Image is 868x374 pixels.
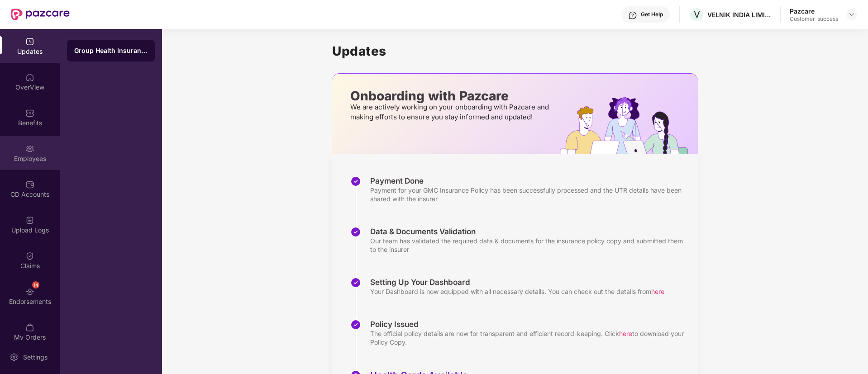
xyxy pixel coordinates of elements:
[370,186,689,203] div: Payment for your GMC Insurance Policy has been successfully processed and the UTR details have be...
[25,37,34,46] img: svg+xml;base64,PHN2ZyBpZD0iVXBkYXRlZCIgeG1sbnM9Imh0dHA6Ly93d3cudzMub3JnLzIwMDAvc3ZnIiB3aWR0aD0iMj...
[707,10,771,19] div: VELNIK INDIA LIMITED
[370,287,664,296] div: Your Dashboard is now equipped with all necessary details. You can check out the details from
[370,176,689,186] div: Payment Done
[619,330,632,337] span: here
[25,251,34,260] img: svg+xml;base64,PHN2ZyBpZD0iQ2xhaW0iIHhtbG5zPSJodHRwOi8vd3d3LnczLm9yZy8yMDAwL3N2ZyIgd2lkdGg9IjIwIi...
[560,97,698,154] img: hrOnboarding
[25,144,34,153] img: svg+xml;base64,PHN2ZyBpZD0iRW1wbG95ZWVzIiB4bWxucz0iaHR0cDovL3d3dy53My5vcmcvMjAwMC9zdmciIHdpZHRoPS...
[10,353,19,362] img: svg+xml;base64,PHN2ZyBpZD0iU2V0dGluZy0yMHgyMCIgeG1sbnM9Imh0dHA6Ly93d3cudzMub3JnLzIwMDAvc3ZnIiB3aW...
[25,109,34,118] img: svg+xml;base64,PHN2ZyBpZD0iQmVuZWZpdHMiIHhtbG5zPSJodHRwOi8vd3d3LnczLm9yZy8yMDAwL3N2ZyIgd2lkdGg9Ij...
[332,43,698,59] h1: Updates
[651,288,664,295] span: here
[370,277,664,287] div: Setting Up Your Dashboard
[370,227,689,237] div: Data & Documents Validation
[25,323,34,332] img: svg+xml;base64,PHN2ZyBpZD0iTXlfT3JkZXJzIiBkYXRhLW5hbWU9Ik15IE9yZGVycyIgeG1sbnM9Imh0dHA6Ly93d3cudz...
[790,7,838,15] div: Pazcare
[11,9,70,20] img: New Pazcare Logo
[641,11,663,18] div: Get Help
[370,237,689,254] div: Our team has validated the required data & documents for the insurance policy copy and submitted ...
[25,287,34,296] img: svg+xml;base64,PHN2ZyBpZD0iRW5kb3JzZW1lbnRzIiB4bWxucz0iaHR0cDovL3d3dy53My5vcmcvMjAwMC9zdmciIHdpZH...
[848,11,855,18] img: svg+xml;base64,PHN2ZyBpZD0iRHJvcGRvd24tMzJ4MzIiIHhtbG5zPSJodHRwOi8vd3d3LnczLm9yZy8yMDAwL3N2ZyIgd2...
[694,9,700,20] span: V
[20,353,50,362] div: Settings
[25,216,34,225] img: svg+xml;base64,PHN2ZyBpZD0iVXBsb2FkX0xvZ3MiIGRhdGEtbmFtZT0iVXBsb2FkIExvZ3MiIHhtbG5zPSJodHRwOi8vd3...
[25,73,34,82] img: svg+xml;base64,PHN2ZyBpZD0iSG9tZSIgeG1sbnM9Imh0dHA6Ly93d3cudzMub3JnLzIwMDAvc3ZnIiB3aWR0aD0iMjAiIG...
[350,277,361,288] img: svg+xml;base64,PHN2ZyBpZD0iU3RlcC1Eb25lLTMyeDMyIiB4bWxucz0iaHR0cDovL3d3dy53My5vcmcvMjAwMC9zdmciIH...
[32,281,39,289] div: 14
[350,102,552,122] p: We are actively working on your onboarding with Pazcare and making efforts to ensure you stay inf...
[74,46,148,55] div: Group Health Insurance
[350,319,361,330] img: svg+xml;base64,PHN2ZyBpZD0iU3RlcC1Eb25lLTMyeDMyIiB4bWxucz0iaHR0cDovL3d3dy53My5vcmcvMjAwMC9zdmciIH...
[628,11,637,20] img: svg+xml;base64,PHN2ZyBpZD0iSGVscC0zMngzMiIgeG1sbnM9Imh0dHA6Ly93d3cudzMub3JnLzIwMDAvc3ZnIiB3aWR0aD...
[350,227,361,237] img: svg+xml;base64,PHN2ZyBpZD0iU3RlcC1Eb25lLTMyeDMyIiB4bWxucz0iaHR0cDovL3d3dy53My5vcmcvMjAwMC9zdmciIH...
[370,329,689,346] div: The official policy details are now for transparent and efficient record-keeping. Click to downlo...
[350,176,361,187] img: svg+xml;base64,PHN2ZyBpZD0iU3RlcC1Eb25lLTMyeDMyIiB4bWxucz0iaHR0cDovL3d3dy53My5vcmcvMjAwMC9zdmciIH...
[25,180,34,189] img: svg+xml;base64,PHN2ZyBpZD0iQ0RfQWNjb3VudHMiIGRhdGEtbmFtZT0iQ0QgQWNjb3VudHMiIHhtbG5zPSJodHRwOi8vd3...
[790,15,838,23] div: Customer_success
[370,319,689,329] div: Policy Issued
[350,92,552,100] p: Onboarding with Pazcare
